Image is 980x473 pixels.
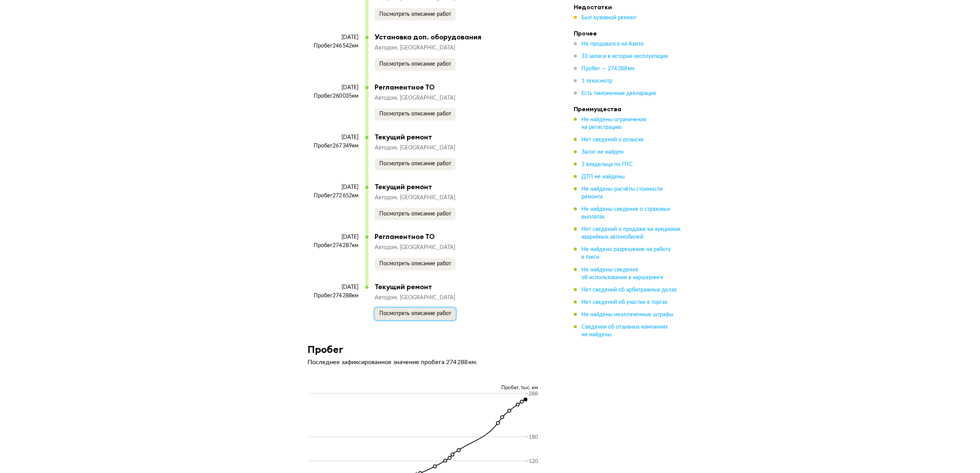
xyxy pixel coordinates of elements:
div: Пробег 274 287 км [308,242,358,249]
h4: Преимущества [574,105,682,113]
div: Текущий ремонт [375,283,543,291]
div: Регламентное ТО [375,83,543,92]
span: Посмотреть описание работ [379,61,451,67]
span: Посмотреть описание работ [379,12,451,17]
span: [GEOGRAPHIC_DATA] [400,145,455,151]
span: 1 техосмотр [581,78,612,84]
span: Пробег — 274 288 км [581,66,634,71]
span: Сведения об отзывных кампаниях не найдены [581,324,668,337]
span: Нет сведений о розыске [581,137,644,142]
button: Посмотреть описание работ [375,208,456,220]
h3: Пробег [308,343,343,355]
span: Нет сведений о продаже на аукционах аварийных автомобилей [581,227,681,240]
div: [DATE] [308,34,358,41]
span: [GEOGRAPHIC_DATA] [400,95,455,101]
span: [GEOGRAPHIC_DATA] [400,195,455,200]
span: Не найдено разрешение на работу в такси [581,247,671,260]
tspan: 120 [529,459,538,464]
span: Не найдены сведения об использовании в каршеринге [581,267,664,280]
div: Пробег 272 652 км [308,192,358,199]
div: Пробег 260 035 км [308,93,358,100]
p: Последнее зафиксированное значение пробега 274 288 км. [308,358,551,366]
span: Не найдены неоплаченные штрафы [581,312,673,317]
div: Пробег 267 349 км [308,142,358,149]
button: Посмотреть описание работ [375,258,456,270]
div: Пробег 274 288 км [308,292,358,299]
button: Посмотреть описание работ [375,8,456,20]
div: Текущий ремонт [375,133,543,141]
div: Пробег, тыс. км [308,385,551,392]
div: Текущий ремонт [375,183,543,191]
span: ДТП не найдены [581,174,625,180]
span: Не найдены сведения о страховых выплатах [581,207,670,220]
div: [DATE] [308,134,358,141]
span: Автодом [375,245,400,250]
div: Пробег 246 542 км [308,42,358,49]
span: Нет сведений об участии в торгах [581,299,667,305]
span: Посмотреть описание работ [379,211,451,217]
span: 33 записи в истории эксплуатации [581,54,668,59]
span: Не продавался на Авито [581,41,644,47]
span: Посмотреть описание работ [379,311,451,316]
button: Посмотреть описание работ [375,108,456,120]
span: 2 владельца по ПТС [581,162,633,167]
span: Не найдены ограничения на регистрацию [581,117,646,130]
span: Нет сведений об арбитражных делах [581,287,677,292]
span: Автодом [375,95,400,101]
button: Посмотреть описание работ [375,158,456,170]
div: Установка доп. оборудования [375,33,543,41]
span: Посмотреть описание работ [379,111,451,117]
span: Автодом [375,195,400,200]
div: [DATE] [308,234,358,241]
h4: Прочее [574,29,682,37]
span: [GEOGRAPHIC_DATA] [400,295,455,300]
tspan: 288 [529,391,538,397]
span: Не найдены расчёты стоимости ремонта [581,186,662,200]
span: Залог не найден [581,149,623,155]
tspan: 180 [529,434,538,440]
div: [DATE] [308,284,358,291]
div: [DATE] [308,84,358,91]
div: Регламентное ТО [375,232,543,241]
span: Автодом [375,45,400,51]
h4: Недостатки [574,3,682,11]
span: Посмотреть описание работ [379,261,451,266]
button: Посмотреть описание работ [375,58,456,71]
span: [GEOGRAPHIC_DATA] [400,245,455,250]
span: Есть таможенная декларация [581,91,656,96]
button: Посмотреть описание работ [375,308,456,320]
div: [DATE] [308,184,358,191]
span: Автодом [375,145,400,151]
span: Автодом [375,295,400,300]
span: Посмотреть описание работ [379,161,451,166]
span: Был кузовной ремонт [581,15,636,20]
span: [GEOGRAPHIC_DATA] [400,45,455,51]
